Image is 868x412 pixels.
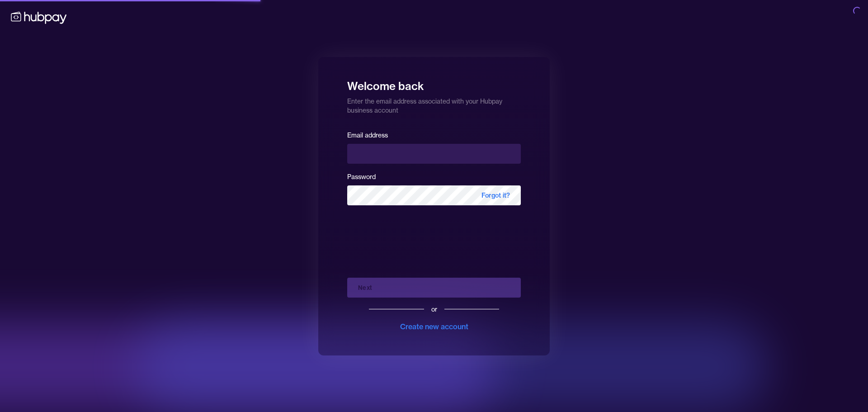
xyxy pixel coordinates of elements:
[431,305,437,314] div: or
[400,321,468,332] div: Create new account
[347,73,521,93] h1: Welcome back
[347,93,521,115] p: Enter the email address associated with your Hubpay business account
[471,185,521,205] span: Forgot it?
[347,131,388,139] label: Email address
[347,173,376,181] label: Password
